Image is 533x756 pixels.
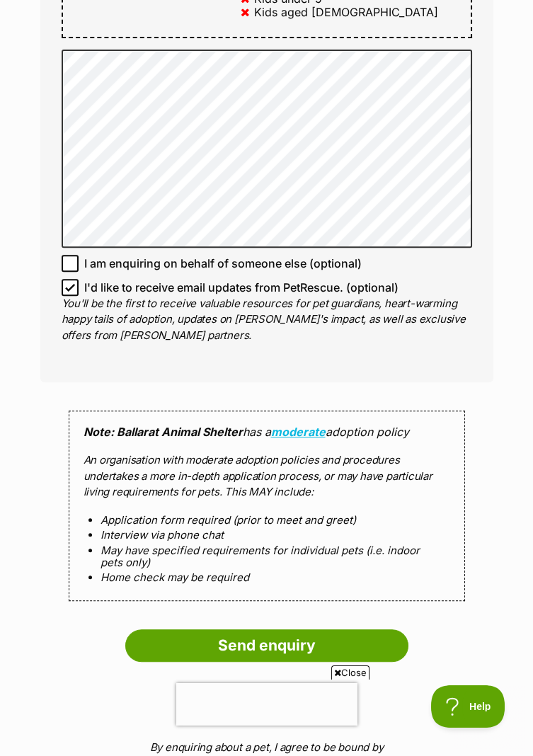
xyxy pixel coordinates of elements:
li: May have specified requirements for individual pets (i.e. indoor pets only) [101,544,433,569]
a: moderate [271,425,326,439]
p: An organisation with moderate adoption policies and procedures undertakes a more in-depth applica... [84,452,450,500]
div: Kids aged [DEMOGRAPHIC_DATA] [254,6,438,18]
input: Send enquiry [125,629,408,662]
span: Close [331,665,369,680]
iframe: Advertisement [9,685,525,749]
li: Application form required (prior to meet and greet) [101,514,433,526]
li: Home check may be required [101,571,433,583]
p: You'll be the first to receive valuable resources for pet guardians, heart-warming happy tails of... [62,296,472,344]
strong: Note: Ballarat Animal Shelter [84,425,243,439]
div: has a adoption policy [69,411,465,601]
span: I'd like to receive email updates from PetRescue. (optional) [84,279,399,296]
iframe: Help Scout Beacon - Open [431,685,505,728]
li: Interview via phone chat [101,529,433,541]
span: I am enquiring on behalf of someone else (optional) [84,255,362,272]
